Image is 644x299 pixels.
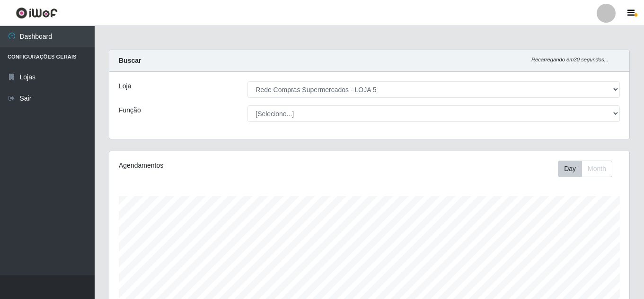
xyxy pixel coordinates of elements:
[558,161,612,177] div: First group
[119,105,141,115] label: Função
[119,161,319,171] div: Agendamentos
[16,7,58,19] img: CoreUI Logo
[531,57,609,62] i: Recarregando em 30 segundos...
[119,81,131,91] label: Loja
[119,57,141,64] strong: Buscar
[582,161,612,177] button: Month
[558,161,582,177] button: Day
[558,161,620,177] div: Toolbar with button groups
